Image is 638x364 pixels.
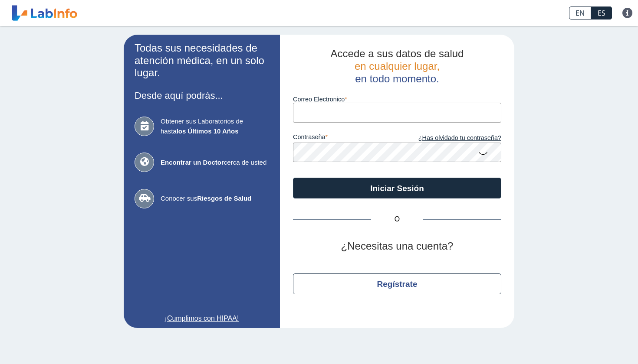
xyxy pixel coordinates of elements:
[161,194,269,204] span: Conocer sus
[591,6,612,19] a: ES
[293,240,501,253] h2: ¿Necesitas una cuenta?
[293,96,501,103] label: Correo Electronico
[293,133,397,143] label: contraseña
[161,159,224,166] b: Encontrar un Doctor
[569,6,591,19] a: EN
[197,195,251,202] b: Riesgos de Salud
[177,127,239,135] b: los Últimos 10 Años
[161,158,269,168] span: cerca de usted
[135,313,269,324] a: ¡Cumplimos con HIPAA!
[135,90,269,101] h3: Desde aquí podrás...
[397,133,501,143] a: ¿Has olvidado tu contraseña?
[371,214,423,224] span: O
[293,178,501,198] button: Iniciar Sesión
[355,73,439,84] span: en todo momento.
[161,117,269,136] span: Obtener sus Laboratorios de hasta
[135,42,269,79] h2: Todas sus necesidades de atención médica, en un solo lugar.
[561,330,628,354] iframe: Help widget launcher
[355,60,440,72] span: en cualquier lugar,
[331,48,464,59] span: Accede a sus datos de salud
[293,273,501,294] button: Regístrate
